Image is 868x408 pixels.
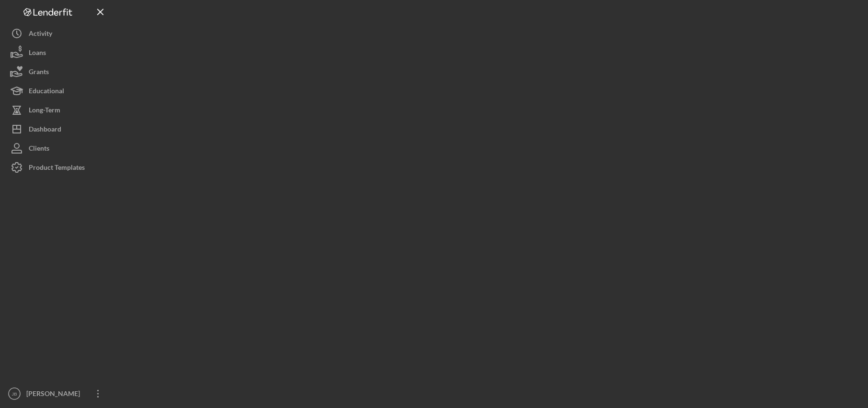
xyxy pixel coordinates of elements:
[5,100,110,120] button: Long-Term
[5,158,110,177] button: Product Templates
[29,120,61,141] div: Dashboard
[24,384,86,406] div: [PERSON_NAME]
[5,81,110,100] button: Educational
[29,81,64,103] div: Educational
[5,384,110,403] button: JB[PERSON_NAME]
[29,62,49,84] div: Grants
[5,43,110,62] button: Loans
[29,43,46,65] div: Loans
[29,100,60,122] div: Long-Term
[29,139,49,160] div: Clients
[29,24,52,45] div: Activity
[29,158,85,179] div: Product Templates
[5,62,110,81] button: Grants
[5,24,110,43] button: Activity
[11,391,17,397] text: JB
[5,139,110,158] button: Clients
[5,120,110,139] button: Dashboard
